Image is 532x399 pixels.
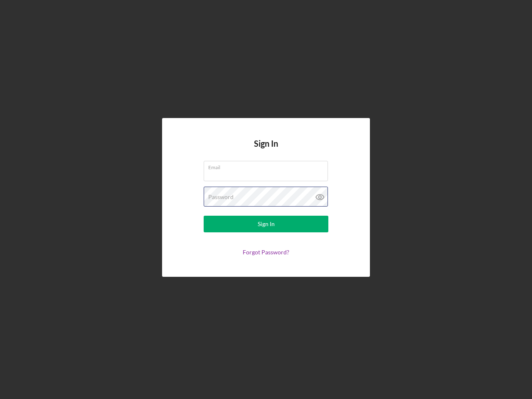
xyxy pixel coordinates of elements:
[258,216,275,232] div: Sign In
[254,139,278,161] h4: Sign In
[208,194,234,200] label: Password
[208,161,328,170] label: Email
[204,216,328,232] button: Sign In
[243,249,289,256] a: Forgot Password?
